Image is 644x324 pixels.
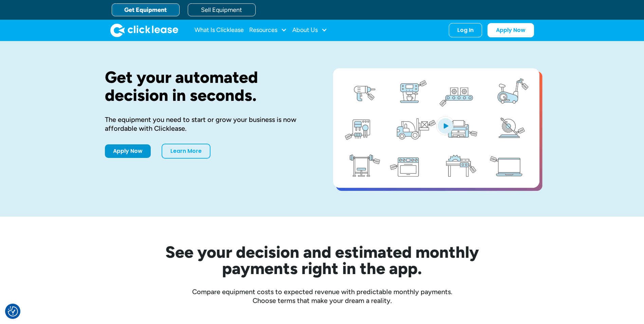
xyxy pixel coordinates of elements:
[105,144,151,158] a: Apply Now
[292,23,327,37] div: About Us
[457,27,474,34] div: Log In
[110,23,178,37] a: home
[436,116,455,135] img: Blue play button logo on a light blue circular background
[105,68,311,104] h1: Get your automated decision in seconds.
[195,23,244,37] a: What Is Clicklease
[487,23,534,37] a: Apply Now
[132,244,512,276] h2: See your decision and estimated monthly payments right in the app.
[8,306,18,317] button: Consent Preferences
[105,287,539,305] div: Compare equipment costs to expected revenue with predictable monthly payments. Choose terms that ...
[112,3,180,16] a: Get Equipment
[188,3,256,16] a: Sell Equipment
[8,306,18,317] img: Revisit consent button
[249,23,287,37] div: Resources
[333,68,539,188] a: open lightbox
[105,115,311,133] div: The equipment you need to start or grow your business is now affordable with Clicklease.
[110,23,178,37] img: Clicklease logo
[162,144,210,159] a: Learn More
